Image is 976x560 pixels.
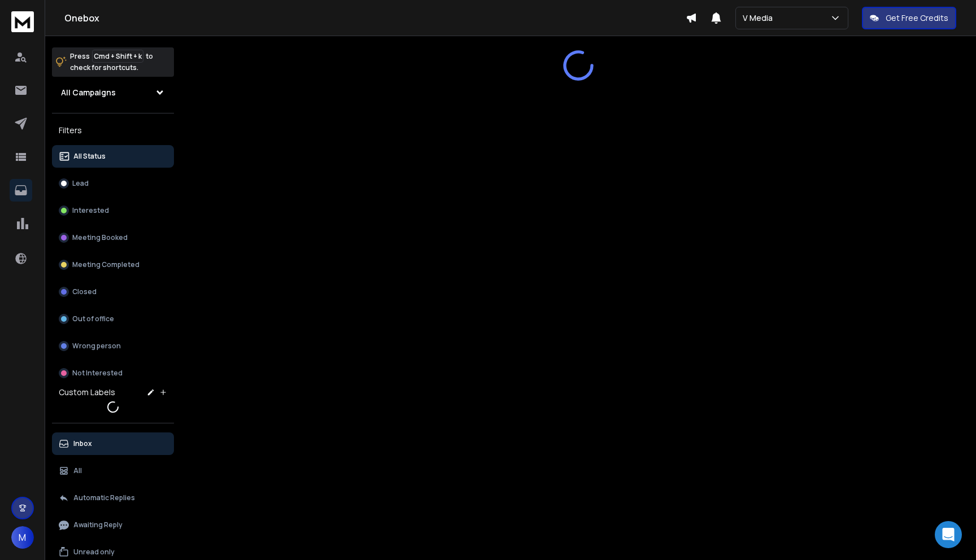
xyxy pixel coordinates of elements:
button: Automatic Replies [52,487,174,509]
p: Out of office [72,314,114,323]
p: All [73,466,82,475]
p: Get Free Credits [886,12,948,24]
button: All [52,460,174,482]
button: Out of office [52,308,174,330]
h3: Custom Labels [59,387,115,398]
button: Meeting Booked [52,226,174,249]
h1: All Campaigns [61,87,116,98]
h1: Onebox [64,11,686,25]
p: Interested [72,206,109,215]
p: Press to check for shortcuts. [70,51,153,73]
p: Meeting Completed [72,260,140,269]
p: Meeting Booked [72,233,128,242]
button: Not Interested [52,362,174,384]
button: M [11,526,34,549]
p: Closed [72,287,97,296]
p: Lead [72,179,89,188]
h3: Filters [52,123,174,138]
img: logo [11,11,34,32]
button: All Status [52,145,174,168]
button: Meeting Completed [52,253,174,276]
button: Inbox [52,432,174,455]
button: All Campaigns [52,81,174,104]
div: Open Intercom Messenger [935,521,962,548]
p: Wrong person [72,342,121,351]
button: Closed [52,281,174,303]
p: Awaiting Reply [73,520,123,530]
button: Wrong person [52,335,174,357]
p: Not Interested [72,369,123,378]
p: V Media [743,12,777,24]
span: Cmd + Shift + k [92,50,143,63]
p: Inbox [73,439,92,448]
button: Awaiting Reply [52,514,174,536]
p: All Status [73,152,106,161]
button: Get Free Credits [862,7,956,29]
p: Unread only [73,548,115,557]
button: Lead [52,172,174,195]
button: Interested [52,199,174,222]
p: Automatic Replies [73,493,135,502]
